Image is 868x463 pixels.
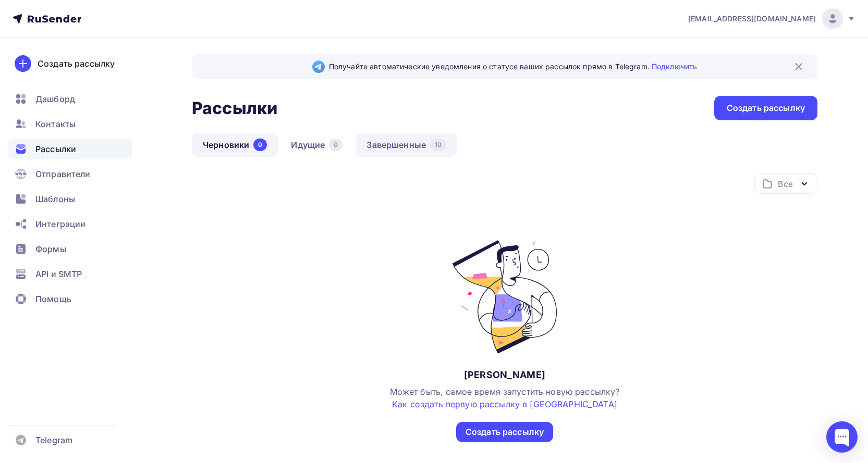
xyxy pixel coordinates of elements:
img: Telegram [312,60,325,73]
div: 0 [253,139,267,151]
span: Получайте автоматические уведомления о статусе ваших рассылок прямо в Telegram. [329,61,697,72]
div: [PERSON_NAME] [464,369,545,381]
a: Отправители [8,164,132,184]
a: Завершенные10 [356,133,457,157]
a: Рассылки [8,139,132,159]
span: [EMAIL_ADDRESS][DOMAIN_NAME] [688,14,816,24]
a: [EMAIL_ADDRESS][DOMAIN_NAME] [688,8,855,29]
div: Создать рассылку [727,102,805,114]
a: Идущие0 [280,133,353,157]
a: Как создать первую рассылку в [GEOGRAPHIC_DATA] [392,399,617,409]
span: Формы [35,243,66,255]
span: Интеграции [35,218,85,230]
span: Может быть, самое время запустить новую рассылку? [390,386,620,409]
a: Шаблоны [8,189,132,209]
div: Создать рассылку [466,426,544,438]
div: 10 [430,139,446,151]
span: Контакты [35,118,76,130]
a: Подключить [652,62,697,71]
a: Контакты [8,114,132,134]
h2: Рассылки [192,98,277,119]
span: Telegram [35,434,72,446]
div: 0 [329,139,343,151]
button: Все [754,173,817,194]
a: Дашборд [8,89,132,109]
span: Помощь [35,293,71,305]
span: Дашборд [35,93,75,105]
a: Формы [8,239,132,259]
span: Рассылки [35,143,76,155]
div: Создать рассылку [38,57,115,70]
span: API и SMTP [35,268,82,280]
a: Черновики0 [192,133,278,157]
div: Все [778,178,792,190]
span: Отправители [35,168,91,180]
span: Шаблоны [35,193,75,205]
